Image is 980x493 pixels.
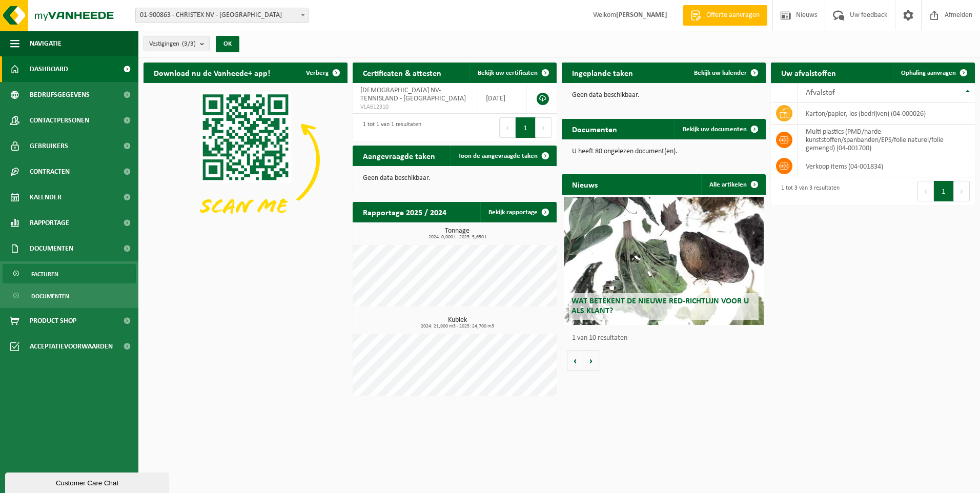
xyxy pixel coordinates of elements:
strong: [PERSON_NAME] [616,11,667,19]
a: Bekijk uw certificaten [469,63,556,83]
a: Alle artikelen [701,174,765,195]
span: Ophaling aanvragen [901,70,956,76]
span: 2024: 21,900 m3 - 2025: 24,700 m3 [358,324,557,329]
td: multi plastics (PMD/harde kunststoffen/spanbanden/EPS/folie naturel/folie gemengd) (04-001700) [798,125,975,155]
span: Bekijk uw kalender [694,70,747,76]
button: Volgende [583,351,599,371]
a: Bekijk uw kalender [686,63,765,83]
p: U heeft 80 ongelezen document(en). [572,148,756,155]
span: Offerte aanvragen [704,10,762,20]
a: Documenten [3,286,136,305]
td: [DATE] [478,83,526,114]
span: Facturen [31,264,58,284]
button: Previous [499,117,516,138]
td: verkoop items (04-001834) [798,155,975,177]
span: Dashboard [30,56,68,82]
p: 1 van 10 resultaten [572,335,761,342]
a: Offerte aanvragen [683,5,767,26]
button: Next [954,181,970,201]
div: 1 tot 3 van 3 resultaten [776,180,840,202]
span: [DEMOGRAPHIC_DATA] NV-TENNISLAND - [GEOGRAPHIC_DATA] [360,87,466,102]
span: VLA612310 [360,103,470,111]
span: Rapportage [30,210,69,236]
a: Facturen [3,264,136,283]
a: Bekijk uw documenten [675,119,765,139]
p: Geen data beschikbaar. [572,92,756,99]
span: Kalender [30,184,62,210]
h2: Uw afvalstoffen [771,63,846,83]
span: Product Shop [30,308,76,334]
p: Geen data beschikbaar. [363,175,546,182]
h2: Aangevraagde taken [353,146,445,166]
button: OK [216,36,239,52]
span: Gebruikers [30,133,68,159]
span: Wat betekent de nieuwe RED-richtlijn voor u als klant? [571,297,749,315]
span: 01-900863 - CHRISTEX NV - HARELBEKE [135,8,309,23]
span: Acceptatievoorwaarden [30,334,113,359]
img: Download de VHEPlus App [144,83,348,236]
h2: Ingeplande taken [562,63,643,83]
h2: Download nu de Vanheede+ app! [144,63,280,83]
button: Vestigingen(3/3) [144,36,210,51]
h2: Documenten [562,119,627,139]
span: Afvalstof [806,89,835,97]
td: karton/papier, los (bedrijven) (04-000026) [798,102,975,125]
span: Bekijk uw certificaten [478,70,538,76]
button: Vorige [567,351,583,371]
button: 1 [934,181,954,201]
div: 1 tot 1 van 1 resultaten [358,116,421,139]
iframe: chat widget [5,470,171,493]
button: 1 [516,117,536,138]
span: Documenten [31,286,69,306]
h2: Certificaten & attesten [353,63,452,83]
a: Bekijk rapportage [480,202,556,222]
h2: Nieuws [562,174,608,194]
span: Verberg [306,70,329,76]
count: (3/3) [182,40,196,47]
button: Verberg [298,63,346,83]
span: 01-900863 - CHRISTEX NV - HARELBEKE [136,8,308,23]
span: Navigatie [30,31,62,56]
button: Previous [917,181,934,201]
span: 2024: 0,000 t - 2025: 5,650 t [358,235,557,240]
span: Bekijk uw documenten [683,126,747,133]
a: Wat betekent de nieuwe RED-richtlijn voor u als klant? [564,197,764,325]
span: Contracten [30,159,70,184]
a: Toon de aangevraagde taken [450,146,556,166]
h3: Kubiek [358,317,557,329]
a: Ophaling aanvragen [893,63,974,83]
h3: Tonnage [358,228,557,240]
span: Contactpersonen [30,108,89,133]
h2: Rapportage 2025 / 2024 [353,202,457,222]
span: Bedrijfsgegevens [30,82,90,108]
span: Vestigingen [149,36,196,52]
button: Next [536,117,552,138]
span: Toon de aangevraagde taken [458,153,538,159]
span: Documenten [30,236,73,261]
